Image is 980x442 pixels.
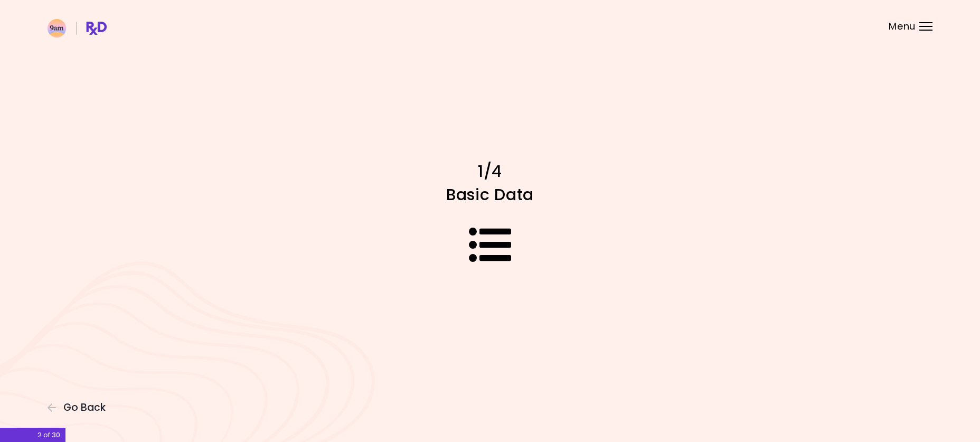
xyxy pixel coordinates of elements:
[63,402,106,413] span: Go Back
[889,22,916,31] span: Menu
[48,402,111,413] button: Go Back
[305,184,675,205] h1: Basic Data
[48,19,107,37] img: RxDiet
[305,161,675,182] h1: 1/4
